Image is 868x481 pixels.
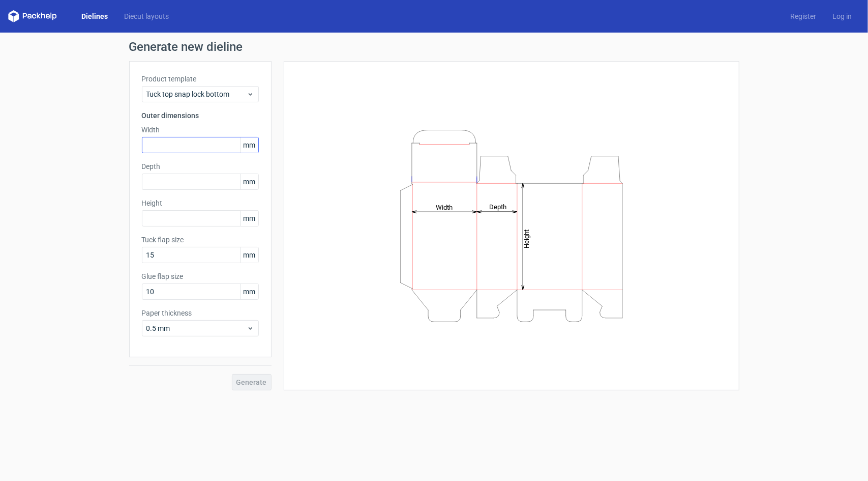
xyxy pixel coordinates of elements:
label: Product template [142,74,259,84]
label: Paper thickness [142,308,259,318]
span: mm [241,174,258,189]
label: Width [142,125,259,135]
label: Height [142,198,259,208]
span: mm [241,137,258,153]
tspan: Height [523,229,530,248]
a: Log in [824,11,860,21]
a: Register [782,11,824,21]
a: Dielines [73,11,116,21]
label: Glue flap size [142,271,259,281]
label: Tuck flap size [142,235,259,245]
span: mm [241,211,258,226]
span: mm [241,284,258,299]
h1: Generate new dieline [129,41,739,53]
label: Depth [142,161,259,172]
tspan: Depth [489,203,506,211]
a: Diecut layouts [116,11,177,21]
span: Tuck top snap lock bottom [146,89,247,99]
h3: Outer dimensions [142,110,259,121]
span: 0.5 mm [146,323,247,333]
span: mm [241,247,258,263]
tspan: Width [435,203,452,211]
